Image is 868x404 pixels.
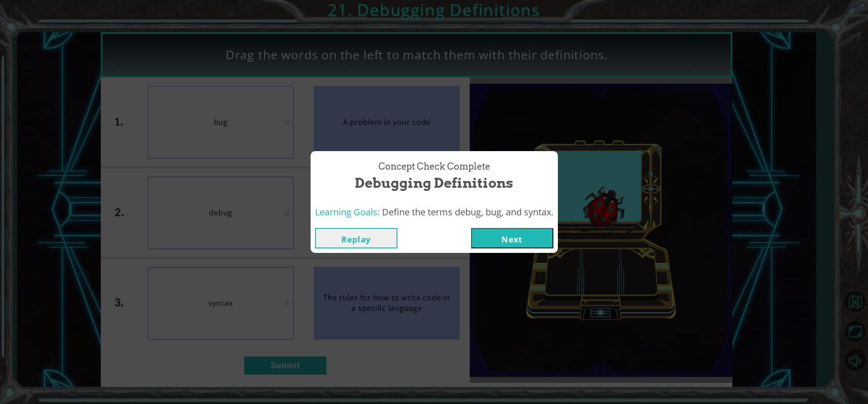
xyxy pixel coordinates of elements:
button: Next [471,228,553,248]
span: Concept Check Complete [378,160,490,173]
span: Learning Goals: [315,206,380,218]
span: Debugging Definitions [355,173,513,193]
span: Define the terms debug, bug, and syntax. [382,206,553,218]
button: Replay [315,228,397,248]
